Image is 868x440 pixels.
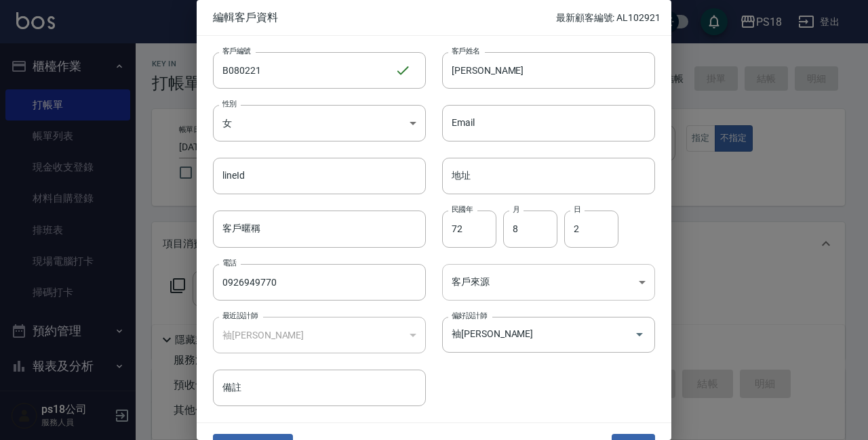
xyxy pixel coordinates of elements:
[556,11,660,25] p: 最新顧客編號: AL102921
[222,99,237,109] label: 性別
[452,204,473,215] label: 民國年
[222,46,251,56] label: 客戶編號
[513,204,519,215] label: 月
[213,11,556,24] span: 編輯客戶資料
[222,311,258,321] label: 最近設計師
[452,46,480,56] label: 客戶姓名
[213,105,426,141] div: 女
[452,311,487,321] label: 偏好設計師
[213,317,426,353] div: 袖[PERSON_NAME]
[222,258,237,268] label: 電話
[629,324,650,345] button: Open
[574,204,580,215] label: 日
